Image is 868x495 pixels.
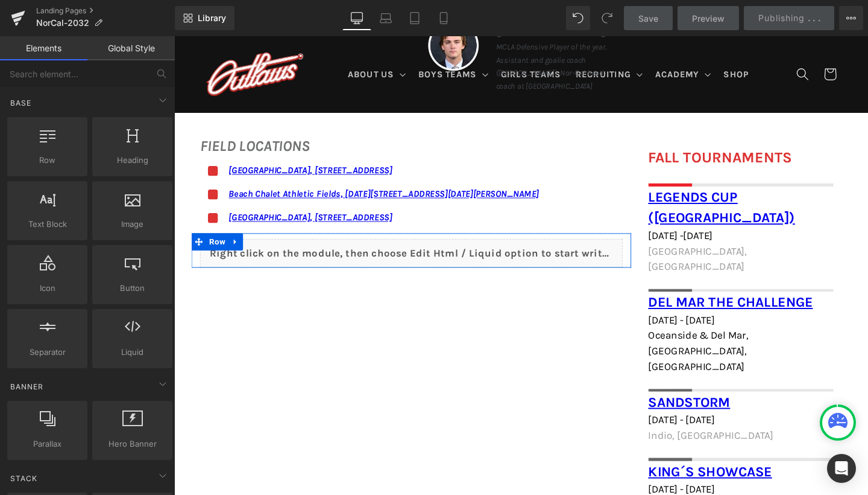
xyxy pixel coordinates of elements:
span: [DATE] - [DATE] [498,292,568,305]
span: Preview [692,12,725,25]
span: Hero Banner [96,438,169,450]
a: Legends Cup ([GEOGRAPHIC_DATA]) [498,161,653,199]
span: Row [34,207,57,225]
span: Library [198,13,226,24]
span: Image [96,218,169,231]
i: MCLA Defensive Player of the year. Assistant and goalie coach ([PERSON_NAME]), Nor-Cal head coach... [338,6,454,57]
span: Stack [9,473,39,484]
div: Open Intercom Messenger [827,454,856,483]
a: Desktop [342,6,371,30]
a: Laptop [371,6,400,30]
span: NorCal-2032 [36,18,89,28]
button: More [839,6,863,30]
span: Liquid [96,346,169,359]
a: [GEOGRAPHIC_DATA], [STREET_ADDRESS] [57,185,229,196]
span: [DATE] - [DATE] [498,470,568,483]
i: FIELD LOCATIONS [27,106,143,125]
span: [DATE] - [DATE] [498,397,568,410]
a: Expand / Collapse [57,207,72,225]
span: Banner [9,381,45,392]
font: FALL TOURNAMENTS [498,118,650,137]
span: Oceanside & Del Mar, [GEOGRAPHIC_DATA], [GEOGRAPHIC_DATA] [498,308,604,354]
a: Indio, [GEOGRAPHIC_DATA] [498,413,630,426]
a: Mobile [429,6,458,30]
span: Heading [96,154,169,167]
span: Save [638,12,658,25]
span: Icon [11,282,84,295]
span: Separator [11,346,84,359]
a: Sandstorm [498,376,585,393]
a: Landing Pages [36,6,175,16]
a: [GEOGRAPHIC_DATA], [STREET_ADDRESS] [57,135,229,147]
span: Parallax [11,438,84,450]
span: Row [11,154,84,167]
a: Global Style [87,36,175,60]
span: Text Block [11,218,84,231]
a: Tablet [400,6,429,30]
a: Del Mar The Challenge [498,271,671,288]
span: Button [96,282,169,295]
a: King´s Showcase [498,449,629,466]
span: [DATE] -[DATE] [498,203,566,216]
a: New Library [175,6,234,30]
button: Undo [566,6,590,30]
a: Beach Chalet Athletic Fields, [DATE][STREET_ADDRESS][DATE][PERSON_NAME] [57,160,383,171]
a: Preview [678,6,739,30]
button: Redo [595,6,619,30]
a: [GEOGRAPHIC_DATA], [GEOGRAPHIC_DATA] [498,219,602,249]
span: Base [9,97,33,109]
